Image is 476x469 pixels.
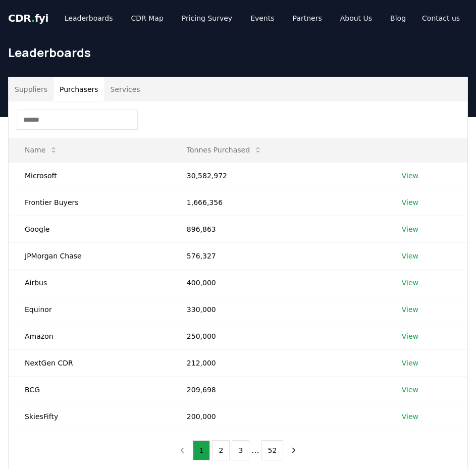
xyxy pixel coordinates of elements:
[171,323,386,349] td: 250,000
[9,323,171,349] td: Amazon
[193,440,210,460] button: 1
[54,77,104,101] button: Purchasers
[251,444,259,456] li: ...
[402,331,418,341] a: View
[9,162,171,189] td: Microsoft
[9,189,171,216] td: Frontier Buyers
[402,358,418,368] a: View
[57,9,121,27] a: Leaderboards
[332,9,380,27] a: About Us
[402,304,418,315] a: View
[9,403,171,430] td: SkiesFifty
[171,216,386,242] td: 896,863
[31,12,35,24] span: .
[9,296,171,323] td: Equinor
[285,9,330,27] a: Partners
[402,171,418,181] a: View
[171,403,386,430] td: 200,000
[17,140,66,160] button: Name
[9,77,54,101] button: Suppliers
[261,440,284,460] button: 52
[171,189,386,216] td: 1,666,356
[174,9,240,27] a: Pricing Survey
[9,349,171,376] td: NextGen CDR
[402,278,418,288] a: View
[414,9,468,27] a: Contact us
[285,440,302,460] button: next page
[9,216,171,242] td: Google
[171,349,386,376] td: 212,000
[8,12,48,24] span: CDR fyi
[104,77,146,101] button: Services
[402,411,418,422] a: View
[8,44,468,61] h1: Leaderboards
[402,224,418,234] a: View
[171,162,386,189] td: 30,582,972
[57,9,414,27] nav: Main
[402,251,418,261] a: View
[171,242,386,269] td: 576,327
[8,11,48,25] a: CDR.fyi
[123,9,172,27] a: CDR Map
[382,9,414,27] a: Blog
[171,296,386,323] td: 330,000
[402,197,418,207] a: View
[9,269,171,296] td: Airbus
[242,9,282,27] a: Events
[9,242,171,269] td: JPMorgan Chase
[171,269,386,296] td: 400,000
[9,376,171,403] td: BCG
[171,376,386,403] td: 209,698
[212,440,230,460] button: 2
[179,140,270,160] button: Tonnes Purchased
[402,385,418,395] a: View
[232,440,249,460] button: 3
